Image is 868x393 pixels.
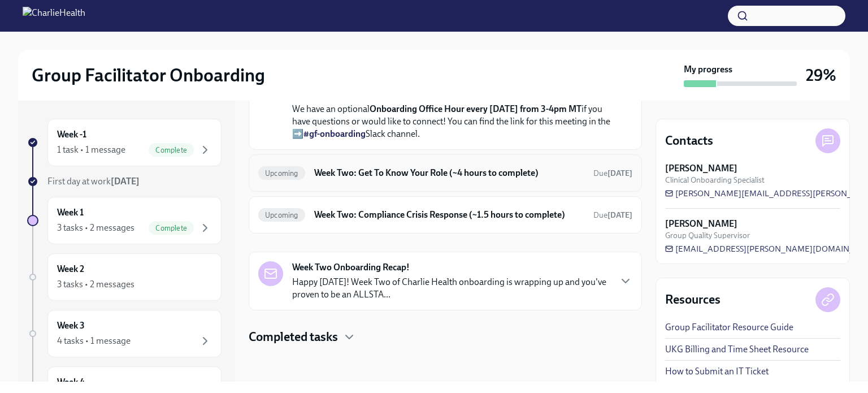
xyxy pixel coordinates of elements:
[665,365,769,378] a: How to Submit an IT Ticket
[258,211,305,219] span: Upcoming
[57,222,134,234] div: 3 tasks • 2 messages
[665,162,737,175] strong: [PERSON_NAME]
[27,310,222,357] a: Week 34 tasks • 1 message
[149,146,194,154] span: Complete
[57,319,85,332] h6: Week 3
[57,128,86,141] h6: Week -1
[665,343,809,356] a: UKG Billing and Time Sheet Resource
[111,176,140,187] strong: [DATE]
[684,63,732,76] strong: My progress
[57,144,125,156] div: 1 task • 1 message
[57,376,85,388] h6: Week 4
[27,119,222,166] a: Week -11 task • 1 messageComplete
[292,90,614,140] p: We have an optional if you have questions or would like to connect! You can find the link for thi...
[607,169,632,178] strong: [DATE]
[149,224,194,232] span: Complete
[665,291,721,308] h4: Resources
[57,206,84,219] h6: Week 1
[47,176,140,187] span: First day at work
[607,210,632,220] strong: [DATE]
[27,253,222,301] a: Week 23 tasks • 2 messages
[23,7,85,25] img: CharlieHealth
[249,329,338,346] h4: Completed tasks
[27,197,222,244] a: Week 13 tasks • 2 messagesComplete
[806,65,836,85] h3: 29%
[27,175,222,188] a: First day at work[DATE]
[57,263,84,275] h6: Week 2
[593,210,632,221] span: September 16th, 2025 08:00
[292,261,410,274] strong: Week Two Onboarding Recap!
[258,206,632,224] a: UpcomingWeek Two: Compliance Crisis Response (~1.5 hours to complete)Due[DATE]
[593,210,632,220] span: Due
[665,132,713,149] h4: Contacts
[57,278,134,291] div: 3 tasks • 2 messages
[665,230,750,241] span: Group Quality Supervisor
[57,335,131,347] div: 4 tasks • 1 message
[665,321,793,334] a: Group Facilitator Resource Guide
[314,167,584,179] h6: Week Two: Get To Know Your Role (~4 hours to complete)
[593,169,632,178] span: Due
[303,128,366,139] a: #gf-onboarding
[258,164,632,182] a: UpcomingWeek Two: Get To Know Your Role (~4 hours to complete)Due[DATE]
[665,218,737,230] strong: [PERSON_NAME]
[249,329,642,346] div: Completed tasks
[32,64,265,87] h2: Group Facilitator Onboarding
[314,209,584,221] h6: Week Two: Compliance Crisis Response (~1.5 hours to complete)
[370,103,581,114] strong: Onboarding Office Hour every [DATE] from 3-4pm MT
[258,169,305,178] span: Upcoming
[665,175,765,185] span: Clinical Onboarding Specialist
[292,276,610,301] p: Happy [DATE]! Week Two of Charlie Health onboarding is wrapping up and you've proven to be an ALL...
